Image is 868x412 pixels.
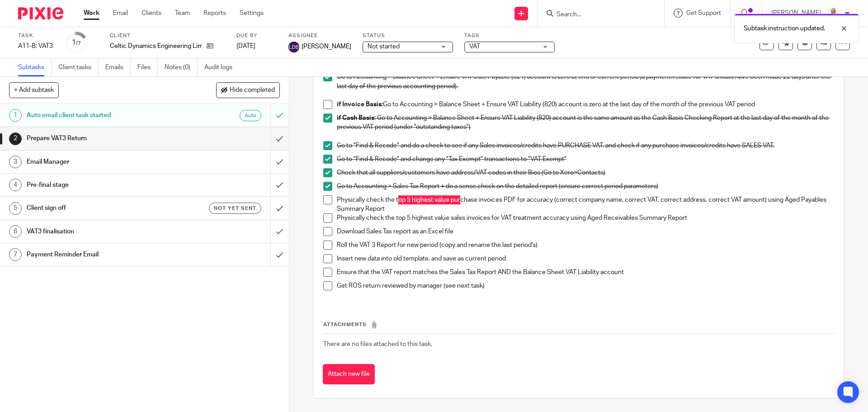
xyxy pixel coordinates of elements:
[27,109,183,122] h1: Auto email client task started
[18,32,54,39] label: Task
[165,59,198,76] a: Notes (0)
[27,201,183,215] h1: Client sign off
[337,268,834,277] p: Ensure that the VAT report matches the Sales Tax Report AND the Balance Sheet VAT Liability account
[9,202,22,215] div: 5
[236,43,255,49] span: [DATE]
[113,9,128,18] a: Email
[302,42,351,51] span: [PERSON_NAME]
[27,155,183,169] h1: Email Manager
[337,141,834,150] p: Go to "Find & Recode" and do a check to see if any Sales invoices/credits have PURCHASE VAT, and ...
[76,41,81,46] small: /7
[337,115,374,121] strong: if Cash Basis
[142,9,161,18] a: Clients
[744,24,825,33] p: Subtask instruction updated.
[9,179,22,191] div: 4
[27,178,183,192] h1: Pre-final stage
[337,100,834,109] p: Go to Accounting > Balance Sheet + Ensure VAT Liability (820) account is zero at the last day of ...
[323,322,367,327] span: Attachments
[469,43,480,50] span: VAT
[288,42,299,52] img: svg%3E
[323,364,375,384] button: Attach new file
[337,101,383,108] strong: if Invoice Basis:
[216,82,280,98] button: Hide completed
[323,341,432,347] span: There are no files attached to this task.
[105,59,131,76] a: Emails
[175,9,190,18] a: Team
[204,59,239,76] a: Audit logs
[9,156,22,168] div: 3
[368,43,400,50] span: Not started
[337,241,834,250] p: Roll the VAT 3 Report for new period (copy and rename the last period's)
[110,42,202,51] p: Celtic Dynamics Engineering Limited
[9,82,59,98] button: + Add subtask
[363,32,453,39] label: Status
[137,59,158,76] a: Files
[337,227,834,236] p: Download Sales Tax report as an Excel file
[337,155,834,164] p: Go to "Find & Recode" and change any "Tax Exempt" transactions to "VAT Exempt"
[826,6,840,21] img: Mark%20LI%20profiler.png
[18,59,52,76] a: Subtasks
[72,38,81,48] div: 1
[214,204,256,212] span: Not yet sent
[58,59,99,76] a: Client tasks
[236,32,277,39] label: Due by
[240,110,261,121] div: Auto
[27,132,183,145] h1: Prepare VAT3 Return
[337,254,834,263] p: Insert new data into old template, and save as current period
[203,9,226,18] a: Reports
[240,9,264,18] a: Settings
[230,87,275,94] span: Hide completed
[9,225,22,238] div: 6
[288,32,351,39] label: Assignee
[337,213,834,223] p: Physically check the top 5 highest value sales invoices for VAT treatment accuracy using Aged Rec...
[9,109,22,122] div: 1
[110,32,225,39] label: Client
[337,168,834,177] p: Check that all suppliers/customers have address/VAT codes in their Bios (Go to Xero>Contacts)
[84,9,99,18] a: Work
[18,7,63,19] img: Pixie
[337,195,834,214] p: Physically check the top 5 highest value purchase invoices PDF for accuracy (correct company name...
[27,225,183,238] h1: VAT3 finalisation
[27,248,183,261] h1: Payment Reminder Email
[9,248,22,261] div: 7
[18,42,54,51] div: A11-B: VAT3
[337,281,834,290] p: Get ROS return reviewed by manager (see next task)
[337,72,834,91] p: Go to Accounting > Balance Sheet + Ensure VAT Due/Payable (821) account is zero at end of current...
[9,133,22,145] div: 2
[337,114,834,132] p: : Go to Accounting > Balance Sheet + Ensure VAT Liability (820) account is the same amount as the...
[337,182,834,191] p: Go to Accounting > Sales Tax Report + do a sense check on the detailed report (ensure correct per...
